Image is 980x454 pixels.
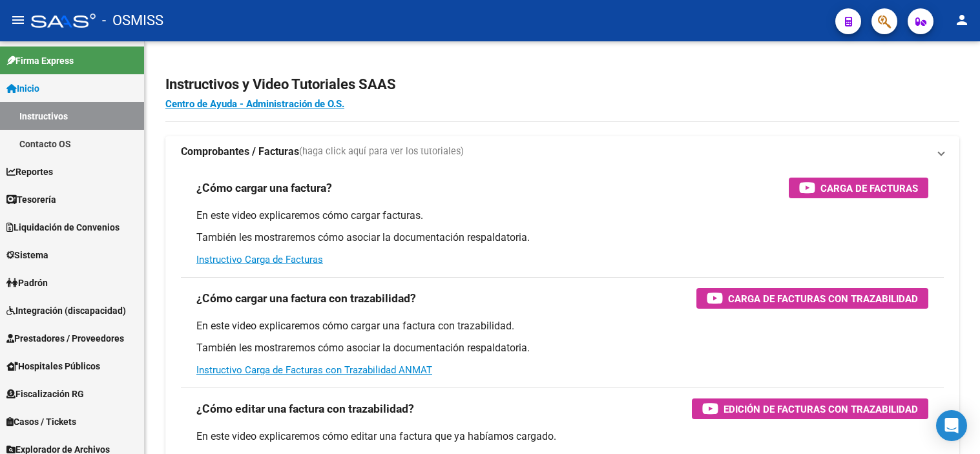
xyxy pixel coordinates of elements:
[196,364,432,376] a: Instructivo Carga de Facturas con Trazabilidad ANMAT
[196,400,414,418] h3: ¿Cómo editar una factura con trazabilidad?
[6,331,124,346] span: Prestadores / Proveedores
[10,12,26,28] mat-icon: menu
[196,231,928,245] p: También les mostraremos cómo asociar la documentación respaldatoria.
[6,81,39,96] span: Inicio
[6,359,100,373] span: Hospitales Públicos
[6,165,53,179] span: Reportes
[196,319,928,333] p: En este video explicaremos cómo cargar una factura con trazabilidad.
[6,220,120,234] span: Liquidación de Convenios
[6,304,126,318] span: Integración (discapacidad)
[728,291,918,307] span: Carga de Facturas con Trazabilidad
[196,429,928,444] p: En este video explicaremos cómo editar una factura que ya habíamos cargado.
[6,192,56,207] span: Tesorería
[196,341,928,355] p: También les mostraremos cómo asociar la documentación respaldatoria.
[165,98,344,110] a: Centro de Ayuda - Administración de O.S.
[6,387,84,401] span: Fiscalización RG
[196,289,416,307] h3: ¿Cómo cargar una factura con trazabilidad?
[6,415,76,429] span: Casos / Tickets
[299,145,464,159] span: (haga click aquí para ver los tutoriales)
[820,180,918,196] span: Carga de Facturas
[954,12,970,28] mat-icon: person
[724,401,918,417] span: Edición de Facturas con Trazabilidad
[936,410,967,441] div: Open Intercom Messenger
[165,136,959,167] mat-expansion-panel-header: Comprobantes / Facturas(haga click aquí para ver los tutoriales)
[196,209,928,223] p: En este video explicaremos cómo cargar facturas.
[6,54,74,68] span: Firma Express
[165,72,959,97] h2: Instructivos y Video Tutoriales SAAS
[102,6,163,35] span: - OSMISS
[696,288,928,309] button: Carga de Facturas con Trazabilidad
[196,254,323,265] a: Instructivo Carga de Facturas
[789,178,928,198] button: Carga de Facturas
[181,145,299,159] strong: Comprobantes / Facturas
[692,398,928,419] button: Edición de Facturas con Trazabilidad
[6,276,48,290] span: Padrón
[196,179,332,197] h3: ¿Cómo cargar una factura?
[6,248,48,262] span: Sistema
